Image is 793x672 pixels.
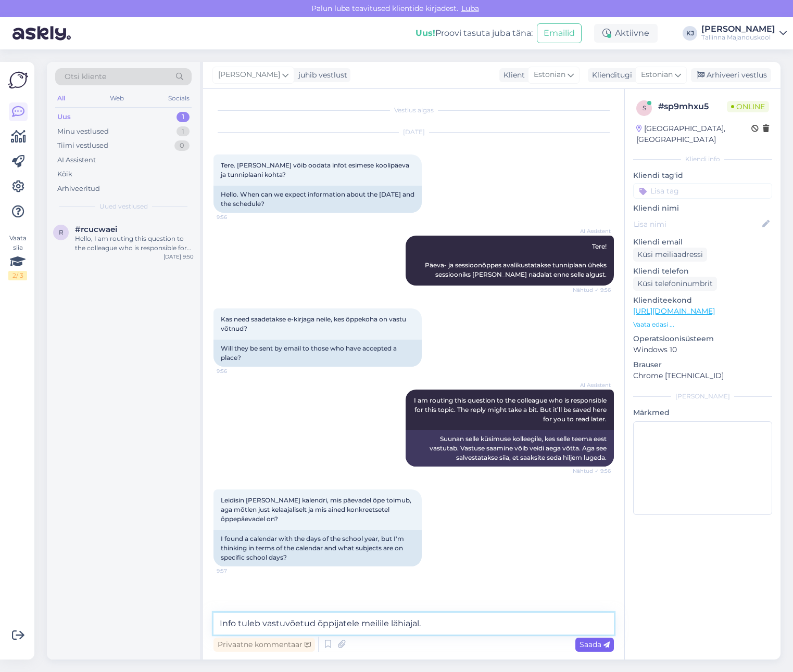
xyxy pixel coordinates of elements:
[633,237,772,248] p: Kliendi email
[636,123,751,145] div: [GEOGRAPHIC_DATA], [GEOGRAPHIC_DATA]
[213,127,614,137] div: [DATE]
[57,169,72,179] div: Kõik
[633,248,707,262] div: Küsi meiliaadressi
[213,530,422,566] div: I found a calendar with the days of the school year, but I'm thinking in terms of the calendar an...
[75,225,117,234] span: #rcucwaei
[458,4,482,13] span: Luba
[177,126,190,137] div: 1
[633,170,772,181] p: Kliendi tag'id
[701,25,787,42] a: [PERSON_NAME]Tallinna Majanduskool
[218,69,280,81] span: [PERSON_NAME]
[633,306,715,316] a: [URL][DOMAIN_NAME]
[8,271,27,280] div: 2 / 3
[406,430,614,467] div: Suunan selle küsimuse kolleegile, kes selle teema eest vastutab. Vastuse saamine võib veidi aega ...
[641,69,673,81] span: Estonian
[166,92,192,105] div: Socials
[57,155,96,165] div: AI Assistent
[174,140,190,151] div: 0
[683,26,697,41] div: KJ
[633,154,772,164] div: Kliendi info
[213,613,614,635] textarea: Info tuleb vastuvõetud õppijatele meilile lähiajal.
[633,333,772,344] p: Operatsioonisüsteem
[572,227,611,235] span: AI Assistent
[416,27,533,40] div: Proovi tasuta juba täna:
[75,234,194,253] div: Hello, I am routing this question to the colleague who is responsible for this topic. The reply m...
[294,70,347,81] div: juhib vestlust
[633,320,772,329] p: Vaata edasi ...
[416,28,435,38] b: Uus!
[691,68,771,82] div: Arhiveeri vestlus
[701,25,775,33] div: [PERSON_NAME]
[580,640,610,649] span: Saada
[633,266,772,277] p: Kliendi telefon
[217,367,256,375] span: 9:56
[701,33,775,42] div: Tallinna Majanduskool
[177,112,190,122] div: 1
[572,467,611,475] span: Nähtud ✓ 9:56
[217,213,256,221] span: 9:56
[55,92,67,105] div: All
[588,70,632,81] div: Klienditugi
[57,112,71,122] div: Uus
[633,359,772,370] p: Brauser
[99,202,148,211] span: Uued vestlused
[499,70,525,81] div: Klient
[633,277,717,291] div: Küsi telefoninumbrit
[633,183,772,199] input: Lisa tag
[213,186,422,213] div: Hello. When can we expect information about the [DATE] and the schedule?
[163,253,194,261] div: [DATE] 9:50
[633,295,772,306] p: Klienditeekond
[221,161,411,178] span: Tere. [PERSON_NAME] võib oodata infot esimese koolipäeva ja tunniplaani kohta?
[572,381,611,389] span: AI Assistent
[633,392,772,401] div: [PERSON_NAME]
[213,106,614,115] div: Vestlus algas
[537,23,582,43] button: Emailid
[633,370,772,381] p: Chrome [TECHNICAL_ID]
[8,234,27,280] div: Vaata siia
[57,184,100,194] div: Arhiveeritud
[572,286,611,294] span: Nähtud ✓ 9:56
[221,315,408,332] span: Kas need saadetakse e-kirjaga neile, kes õppekoha on vastu võtnud?
[633,407,772,418] p: Märkmed
[658,100,727,113] div: # sp9mhxu5
[213,340,422,367] div: Will they be sent by email to those who have accepted a place?
[643,104,646,112] span: s
[217,567,256,575] span: 9:57
[57,126,109,137] div: Minu vestlused
[414,396,608,423] span: I am routing this question to the colleague who is responsible for this topic. The reply might ta...
[213,638,315,652] div: Privaatne kommentaar
[65,71,106,82] span: Otsi kliente
[59,228,64,236] span: r
[8,70,28,90] img: Askly Logo
[727,101,769,112] span: Online
[633,344,772,355] p: Windows 10
[108,92,126,105] div: Web
[534,69,565,81] span: Estonian
[633,203,772,214] p: Kliendi nimi
[57,140,108,151] div: Tiimi vestlused
[594,24,658,43] div: Aktiivne
[221,496,413,523] span: Leidisin [PERSON_NAME] kalendri, mis päevadel õpe toimub, aga mõtlen just kelaajaliselt ja mis ai...
[634,218,760,230] input: Lisa nimi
